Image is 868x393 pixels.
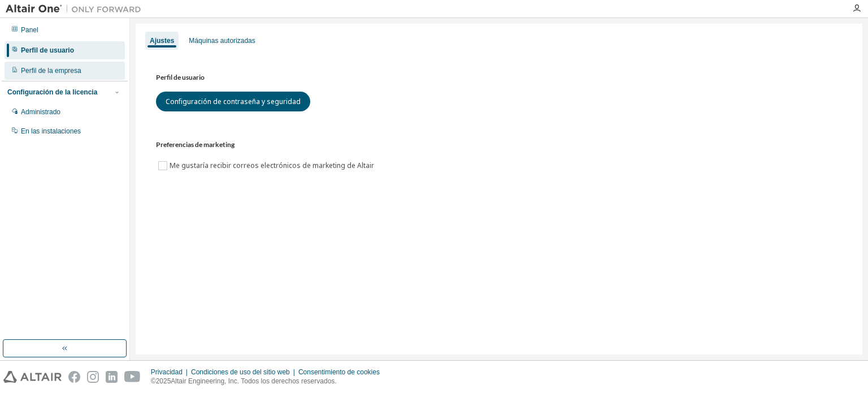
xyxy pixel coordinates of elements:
[156,377,171,385] font: 2025
[21,67,81,75] font: Perfil de la empresa
[151,368,183,376] font: Privacidad
[150,37,174,45] font: Ajustes
[3,371,62,383] img: altair_logo.svg
[21,127,81,135] font: En las instalaciones
[106,371,118,383] img: linkedin.svg
[151,377,156,385] font: ©
[6,3,147,15] img: Altair Uno
[191,368,290,376] font: Condiciones de uso del sitio web
[21,46,74,54] font: Perfil de usuario
[156,140,235,149] font: Preferencias de marketing
[21,108,60,116] font: Administrado
[21,26,38,34] font: Panel
[87,371,99,383] img: instagram.svg
[156,73,205,81] font: Perfil de usuario
[189,37,255,45] font: Máquinas autorizadas
[171,377,336,385] font: Altair Engineering, Inc. Todos los derechos reservados.
[170,161,374,170] font: Me gustaría recibir correos electrónicos de marketing de Altair
[124,371,141,383] img: youtube.svg
[156,92,310,111] button: Configuración de contraseña y seguridad
[166,97,301,106] font: Configuración de contraseña y seguridad
[298,368,380,376] font: Consentimiento de cookies
[7,88,97,96] font: Configuración de la licencia
[68,371,80,383] img: facebook.svg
